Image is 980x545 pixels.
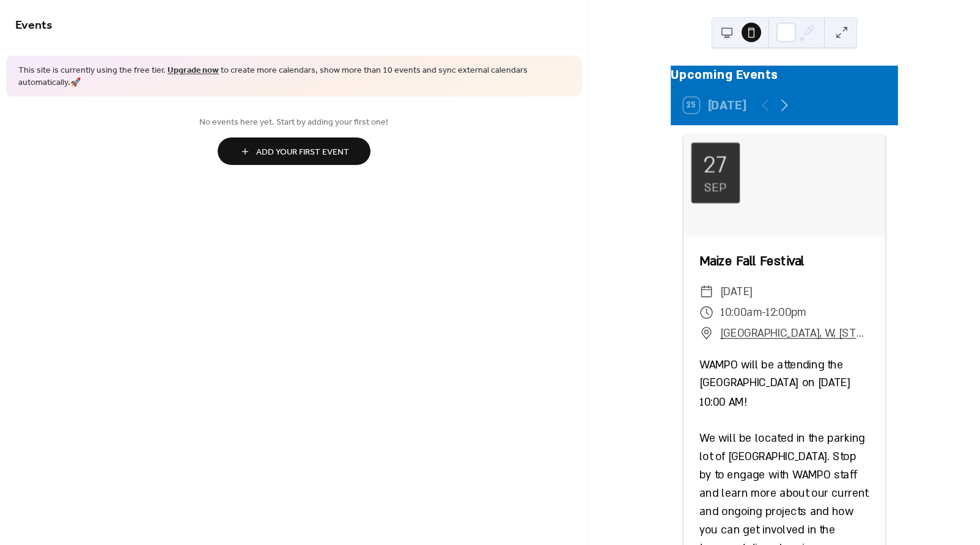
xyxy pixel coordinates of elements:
span: Add Your First Event [256,146,349,159]
div: ​ [699,282,713,302]
span: 12:00pm [765,302,806,323]
span: [DATE] [720,282,753,302]
div: Upcoming Events [671,65,898,86]
a: Upgrade now [168,62,219,79]
span: - [762,302,766,323]
div: Maize Fall Festival [683,252,885,272]
span: Events [15,13,53,37]
span: 10:00am [720,302,762,323]
span: This site is currently using the free tier. to create more calendars, show more than 10 events an... [18,65,570,89]
div: ​ [699,302,713,323]
a: Add Your First Event [15,137,573,165]
button: Add Your First Event [218,137,370,165]
span: No events here yet. Start by adding your first one! [15,116,573,129]
div: Sep [705,181,726,194]
div: 27 [704,152,728,178]
a: [GEOGRAPHIC_DATA], W, [STREET_ADDRESS] [720,323,869,344]
div: ​ [699,323,713,344]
